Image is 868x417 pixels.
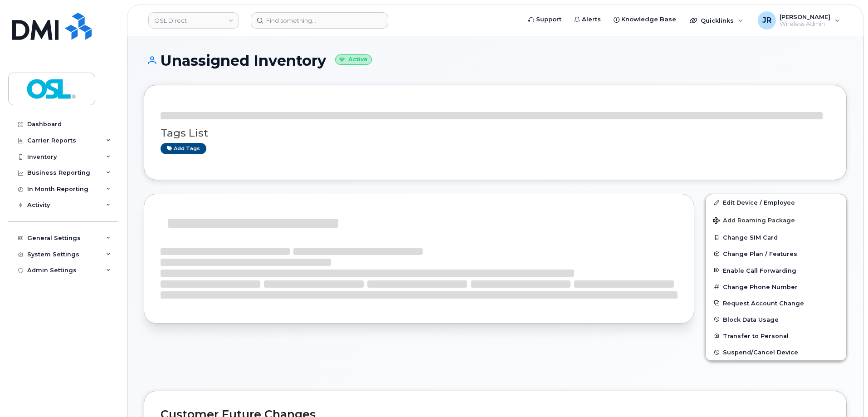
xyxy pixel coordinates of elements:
[706,344,846,360] button: Suspend/Cancel Device
[161,128,830,139] h3: Tags List
[723,267,796,274] span: Enable Call Forwarding
[706,279,846,295] button: Change Phone Number
[706,262,846,279] button: Enable Call Forwarding
[144,53,847,69] h1: Unassigned Inventory
[706,211,846,229] button: Add Roaming Package
[723,349,798,356] span: Suspend/Cancel Device
[706,229,846,245] button: Change SIM Card
[706,311,846,328] button: Block Data Usage
[706,295,846,311] button: Request Account Change
[335,54,372,65] small: Active
[713,217,795,226] span: Add Roaming Package
[706,194,846,211] a: Edit Device / Employee
[706,245,846,262] button: Change Plan / Features
[161,143,206,154] a: Add tags
[706,328,846,344] button: Transfer to Personal
[723,250,797,257] span: Change Plan / Features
